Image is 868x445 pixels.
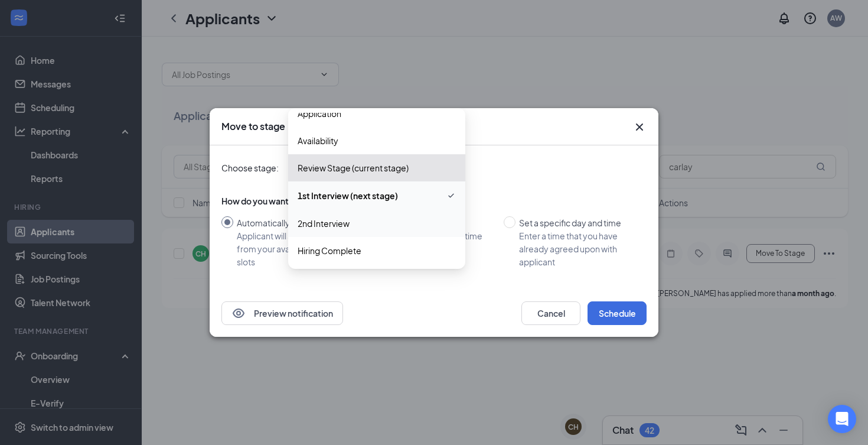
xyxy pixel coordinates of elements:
span: Choose stage: [221,161,279,174]
div: Automatically [237,216,329,229]
div: Open Intercom Messenger [828,405,856,433]
button: Schedule [588,301,647,325]
span: Review Stage (current stage) [298,161,409,174]
button: EyePreview notification [221,301,343,325]
div: Enter a time that you have already agreed upon with applicant [519,229,637,268]
button: Close [632,120,647,134]
svg: Checkmark [446,189,456,203]
div: Applicant will select from your available time slots [237,229,329,268]
div: Set a specific day and time [519,216,637,229]
svg: Eye [231,306,246,320]
button: Cancel [521,301,580,325]
svg: Cross [632,120,647,134]
span: 2nd Interview [298,217,350,230]
span: 1st Interview (next stage) [298,189,398,202]
span: Availability [298,134,338,147]
h3: Move to stage [221,120,285,133]
span: Application [298,107,341,120]
div: How do you want to schedule time with the applicant? [221,195,647,207]
span: Hiring Complete [298,244,361,257]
